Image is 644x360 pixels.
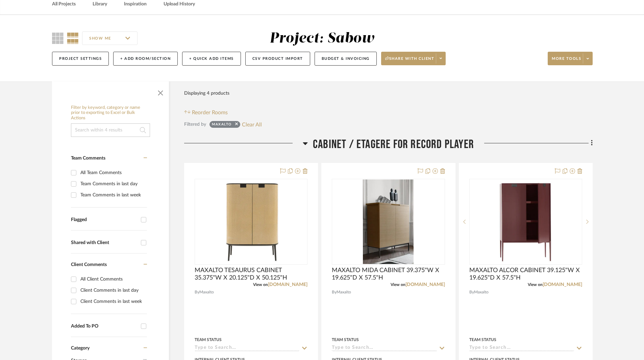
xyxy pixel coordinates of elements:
[270,31,375,46] div: Project: Sabow
[195,267,307,282] span: MAXALTO TESAURUS CABINET 35.375"W X 20.125"D X 50.125"H
[195,337,222,343] div: Team Status
[195,345,299,352] input: Type to Search…
[184,87,229,100] div: Displaying 4 products
[71,240,138,246] div: Shared with Client
[469,289,474,295] span: By
[52,52,109,66] button: Project Settings
[543,282,582,287] a: [DOMAIN_NAME]
[470,179,582,264] div: 0
[80,285,145,296] div: Client Comments in last day
[528,283,543,287] span: View on
[405,282,445,287] a: [DOMAIN_NAME]
[184,109,228,117] button: Reorder Rooms
[80,178,145,189] div: Team Comments in last day
[80,167,145,178] div: All Team Comments
[548,52,593,65] button: More tools
[71,217,138,223] div: Flagged
[332,337,359,343] div: Team Status
[242,120,262,129] button: Clear All
[552,56,581,66] span: More tools
[220,179,282,264] img: MAXALTO TESAURUS CABINET 35.375"W X 20.125"D X 50.125"H
[332,179,444,264] div: 0
[469,267,582,282] span: MAXALTO ALCOR CABINET 39.125"W X 19.625"D X 57.5"H
[212,122,232,129] div: Maxalto
[391,283,405,287] span: View on
[253,283,268,287] span: View on
[268,282,307,287] a: [DOMAIN_NAME]
[332,267,445,282] span: MAXALTO MIDA CABINET 39.375"W X 19.625"D X 57.5"H
[469,337,496,343] div: Team Status
[71,262,107,267] span: Client Comments
[363,179,414,264] img: MAXALTO MIDA CABINET 39.375"W X 19.625"D X 57.5"H
[313,137,474,152] span: CABINET / ETAGERE FOR RECORD PLAYER
[71,123,150,137] input: Search within 4 results
[337,289,351,295] span: Maxalto
[80,274,145,285] div: All Client Comments
[71,345,90,351] span: Category
[195,289,199,295] span: By
[385,56,435,66] span: Share with client
[184,121,206,128] div: Filtered by
[80,296,145,307] div: Client Comments in last week
[80,190,145,200] div: Team Comments in last week
[245,52,310,66] button: CSV Product Import
[71,156,105,161] span: Team Comments
[71,105,150,121] h6: Filter by keyword, category or name prior to exporting to Excel or Bulk Actions
[154,85,167,98] button: Close
[469,345,574,352] input: Type to Search…
[113,52,178,66] button: + Add Room/Section
[332,345,437,352] input: Type to Search…
[199,289,214,295] span: Maxalto
[381,52,446,65] button: Share with client
[474,289,489,295] span: Maxalto
[71,323,138,329] div: Added To PO
[182,52,241,66] button: + Quick Add Items
[315,52,377,66] button: Budget & Invoicing
[496,179,555,264] img: MAXALTO ALCOR CABINET 39.125"W X 19.625"D X 57.5"H
[192,109,228,117] span: Reorder Rooms
[332,289,337,295] span: By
